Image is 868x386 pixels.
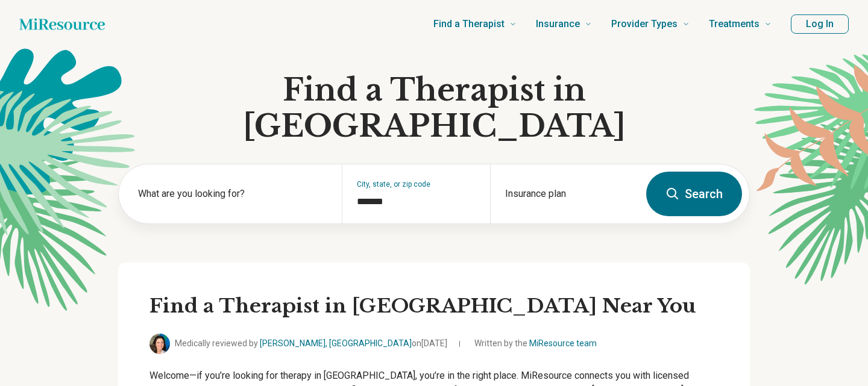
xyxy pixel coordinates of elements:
[646,172,742,216] button: Search
[118,72,750,145] h1: Find a Therapist in [GEOGRAPHIC_DATA]
[175,337,447,350] span: Medically reviewed by
[433,16,505,33] span: Find a Therapist
[611,16,678,33] span: Provider Types
[149,294,719,319] h2: Find a Therapist in [GEOGRAPHIC_DATA] Near You
[19,12,105,36] a: Home page
[412,338,447,348] span: on [DATE]
[791,14,849,34] button: Log In
[709,16,759,33] span: Treatments
[536,16,580,33] span: Insurance
[474,337,597,350] span: Written by the
[529,338,597,348] a: MiResource team
[260,338,412,348] a: [PERSON_NAME], [GEOGRAPHIC_DATA]
[138,187,327,201] label: What are you looking for?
